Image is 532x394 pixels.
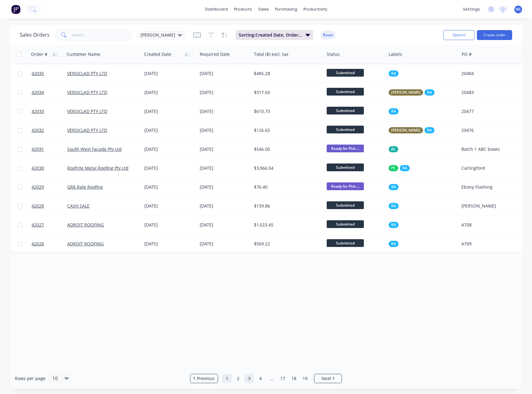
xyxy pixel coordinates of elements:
button: [PERSON_NAME]RA [389,89,434,96]
a: 42030 [32,159,67,177]
span: [PERSON_NAME] [141,32,175,38]
button: RA [389,70,399,77]
div: [DATE] [144,146,195,152]
div: Batch 1 ABC boxes [461,146,521,152]
div: Carlingford [461,165,521,171]
a: South West Facade Pty Ltd [67,146,122,152]
span: RA [402,165,407,171]
div: [DATE] [144,108,195,114]
div: Required Date [200,51,230,57]
button: RA [389,203,399,209]
button: RA [389,108,399,114]
div: sales [255,5,272,14]
span: Ready for Pick ... [327,182,364,190]
span: RA [391,184,396,190]
span: RA [391,108,396,114]
div: $317.60 [254,89,318,96]
input: Search... [72,29,132,41]
div: purchasing [272,5,300,14]
a: 42033 [32,102,67,121]
button: [PERSON_NAME]RA [389,127,434,133]
div: $1,023.45 [254,222,318,228]
div: $546.00 [254,146,318,152]
div: [DATE] [144,165,195,171]
h1: Sales Orders [20,32,50,38]
div: [PERSON_NAME] [461,203,521,209]
a: 42031 [32,140,67,159]
a: VERSICLAD PTY LTD [67,70,107,76]
div: Labels [389,51,402,57]
a: VERSICLAD PTY LTD [67,89,107,95]
div: settings [460,5,483,14]
span: Previous [197,375,215,382]
span: 42035 [32,70,44,77]
div: $3,966.04 [254,165,318,171]
div: [DATE] [200,203,249,209]
div: [DATE] [200,127,249,133]
span: Submitted [327,126,364,133]
a: Roofrite Metal Roofing Pty Ltd [67,165,129,171]
div: 20483 [461,89,521,96]
div: Customer Name [67,51,100,57]
span: 42030 [32,165,44,171]
a: 42027 [32,216,67,234]
a: Next page [314,375,342,382]
span: 42029 [32,184,44,190]
div: [DATE] [200,165,249,171]
div: $76.40 [254,184,318,190]
div: A708 [461,222,521,228]
span: RA [391,222,396,228]
button: RA [389,241,399,247]
span: AL [391,146,396,152]
div: 20476 [461,127,521,133]
span: Submitted [327,163,364,171]
div: PO # [462,51,472,57]
div: [DATE] [200,146,249,152]
button: PCRA [389,165,410,171]
a: 42034 [32,83,67,102]
div: 20484 [461,70,521,77]
a: 42026 [32,235,67,253]
div: Status [327,51,340,57]
span: RA [391,241,396,247]
span: Submitted [327,107,364,114]
div: $610.73 [254,108,318,114]
a: ADROIT ROOFING [67,222,104,228]
span: Submitted [327,69,364,77]
div: [DATE] [144,70,195,77]
span: Sorting: Created Date, Order # [239,32,302,38]
span: ML [516,7,521,12]
ul: Pagination [188,374,344,383]
a: 42028 [32,197,67,215]
span: RA [427,127,432,133]
div: $126.65 [254,127,318,133]
div: [DATE] [200,89,249,96]
a: ADROIT ROOFING [67,241,104,247]
div: Order # [31,51,47,57]
span: [PERSON_NAME] [391,89,421,96]
div: productivity [300,5,330,14]
a: Page 1 [222,374,232,383]
a: VERSICLAD PTY LTD [67,108,107,114]
div: $485.28 [254,70,318,77]
span: Next [321,375,331,382]
a: Page 18 [289,374,299,383]
div: 20477 [461,108,521,114]
button: RA [389,184,399,190]
span: 42028 [32,203,44,209]
div: [DATE] [144,241,195,247]
div: Ebony Flashing [461,184,521,190]
a: GR8 Rate Roofing [67,184,103,190]
div: [DATE] [200,184,249,190]
div: [DATE] [200,108,249,114]
div: [DATE] [144,184,195,190]
button: Reset [321,31,336,39]
span: Submitted [327,239,364,247]
button: Sorting:Created Date, Order # [236,30,313,40]
div: [DATE] [144,127,195,133]
div: $569.22 [254,241,318,247]
span: Ready for Pick ... [327,145,364,152]
span: 42034 [32,89,44,96]
div: $139.86 [254,203,318,209]
span: [PERSON_NAME] [391,127,421,133]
